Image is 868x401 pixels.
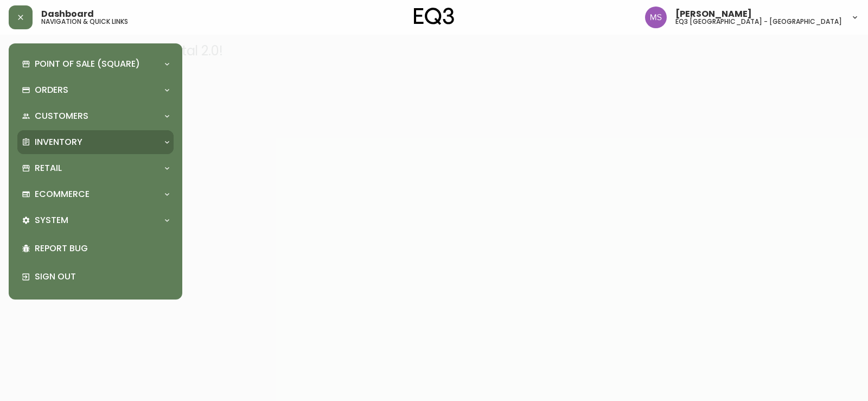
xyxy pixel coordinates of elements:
[35,58,140,70] p: Point of Sale (Square)
[17,156,174,180] div: Retail
[17,263,174,291] div: Sign Out
[17,234,174,263] div: Report Bug
[17,182,174,206] div: Ecommerce
[41,10,94,18] span: Dashboard
[17,52,174,76] div: Point of Sale (Square)
[414,8,454,25] img: logo
[35,84,68,96] p: Orders
[35,110,88,122] p: Customers
[35,136,82,148] p: Inventory
[17,78,174,102] div: Orders
[675,18,842,25] h5: eq3 [GEOGRAPHIC_DATA] - [GEOGRAPHIC_DATA]
[35,188,90,200] p: Ecommerce
[35,243,169,254] p: Report Bug
[17,130,174,154] div: Inventory
[41,18,128,25] h5: navigation & quick links
[17,104,174,128] div: Customers
[675,10,752,18] span: [PERSON_NAME]
[35,162,62,174] p: Retail
[35,214,68,226] p: System
[35,271,169,283] p: Sign Out
[17,208,174,232] div: System
[645,7,667,28] img: 1b6e43211f6f3cc0b0729c9049b8e7af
